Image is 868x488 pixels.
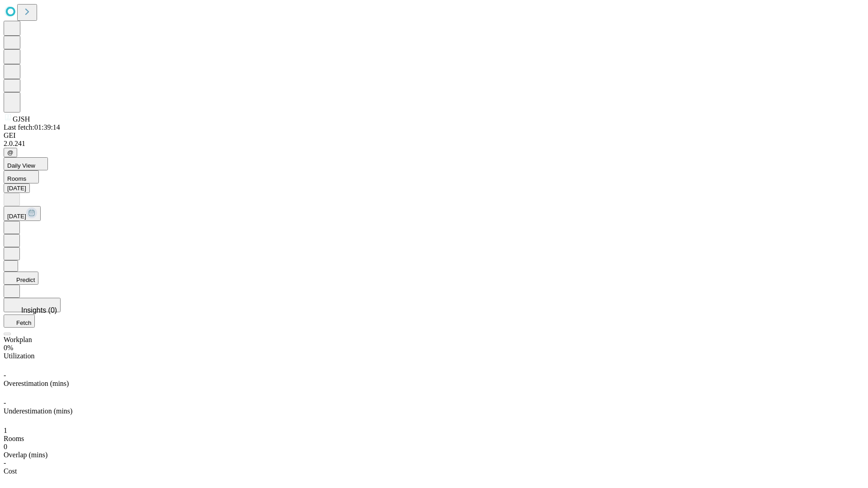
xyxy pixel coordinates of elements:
[13,115,30,123] span: GJSH
[4,140,864,148] div: 2.0.241
[7,213,26,220] span: [DATE]
[4,443,7,450] span: 0
[4,206,41,221] button: [DATE]
[4,371,6,379] span: -
[4,170,39,183] button: Rooms
[4,451,47,459] span: Overlap (mins)
[4,407,72,415] span: Underestimation (mins)
[4,344,13,352] span: 0%
[4,467,17,475] span: Cost
[21,306,57,314] span: Insights (0)
[4,272,38,285] button: Predict
[4,298,61,312] button: Insights (0)
[4,183,30,193] button: [DATE]
[7,162,35,169] span: Daily View
[4,380,69,387] span: Overestimation (mins)
[4,399,6,407] span: -
[7,149,14,156] span: @
[4,157,48,170] button: Daily View
[4,336,32,343] span: Workplan
[4,352,34,360] span: Utilization
[4,131,864,140] div: GEI
[4,427,7,434] span: 1
[4,123,60,131] span: Last fetch: 01:39:14
[7,175,26,182] span: Rooms
[4,459,6,467] span: -
[4,148,17,157] button: @
[4,435,24,442] span: Rooms
[4,314,35,328] button: Fetch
